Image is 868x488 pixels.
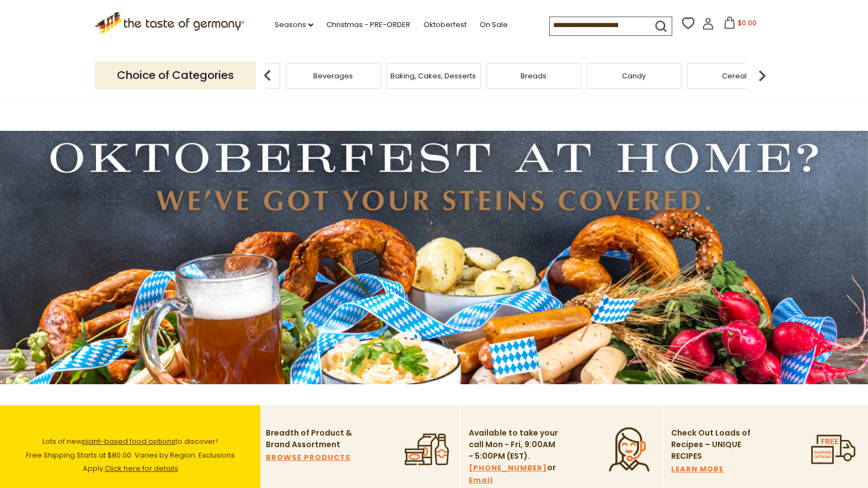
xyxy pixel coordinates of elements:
a: LEARN MORE [671,463,724,475]
p: Check Out Loads of Recipes – UNIQUE RECIPES [671,427,751,462]
a: Beverages [313,72,353,80]
a: Oktoberfest [424,19,467,31]
p: Breadth of Product & Brand Assortment [266,427,357,450]
a: Seasons [275,19,313,31]
img: next arrow [751,65,773,87]
a: Email [469,474,493,486]
img: previous arrow [256,65,278,87]
a: Breads [521,72,546,80]
button: $0.00 [716,17,763,33]
a: [PHONE_NUMBER] [469,462,547,474]
a: Baking, Cakes, Desserts [390,72,476,80]
a: Click here for details [105,463,178,474]
a: Christmas - PRE-ORDER [326,19,410,31]
p: Choice of Categories [95,62,256,89]
p: Available to take your call Mon - Fri, 9:00AM - 5:00PM (EST). or [469,427,560,486]
span: Lots of new to discover! Free Shipping Starts at $80.00. Varies by Region. Exclusions Apply. [26,436,235,474]
a: Cereal [722,72,747,80]
a: On Sale [480,19,508,31]
a: Candy [622,72,646,80]
a: plant-based food options [82,436,175,447]
span: $0.00 [738,18,757,28]
a: BROWSE PRODUCTS [266,452,351,464]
